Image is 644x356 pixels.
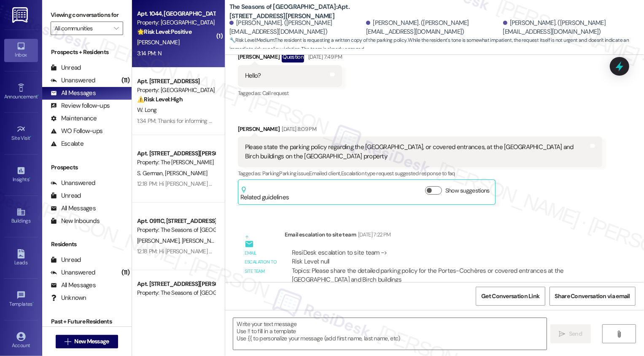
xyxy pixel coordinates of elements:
[137,38,179,46] span: [PERSON_NAME]
[137,28,191,35] strong: 🌟 Risk Level: Positive
[229,3,398,21] b: The Seasons of [GEOGRAPHIC_DATA]: Apt. [STREET_ADDRESS][PERSON_NAME]
[282,52,304,62] div: Question
[4,163,38,186] a: Insights •
[292,248,595,293] div: ResiDesk escalation to site team -> Risk Level: null Topics: Please share the detailed parking po...
[51,191,81,200] div: Unread
[137,237,182,245] span: [PERSON_NAME]
[616,331,622,337] i: 
[229,37,274,43] strong: 🔧 Risk Level: Medium
[503,19,638,37] div: [PERSON_NAME]. ([PERSON_NAME][EMAIL_ADDRESS][DOMAIN_NAME])
[285,230,602,242] div: Email escalation to site team
[51,127,102,136] div: WO Follow-ups
[137,49,162,57] div: 3:14 PM: N
[4,288,38,311] a: Templates •
[240,186,289,202] div: Related guidelines
[445,186,490,195] label: Show suggestions
[119,266,132,279] div: (11)
[51,139,84,148] div: Escalate
[165,169,207,177] span: [PERSON_NAME]
[476,287,545,306] button: Get Conversation Link
[137,288,215,297] div: Property: The Seasons of [GEOGRAPHIC_DATA]
[137,77,215,86] div: Apt. [STREET_ADDRESS]
[51,293,86,302] div: Unknown
[559,331,566,337] i: 
[65,338,71,345] i: 
[51,63,81,72] div: Unread
[137,149,215,158] div: Apt. [STREET_ADDRESS][PERSON_NAME]
[245,143,589,161] div: Please state the parking policy regarding the [GEOGRAPHIC_DATA], or covered entrances, at the [GE...
[4,122,38,145] a: Site Visit •
[4,39,38,62] a: Inbox
[119,74,132,87] div: (11)
[114,25,119,32] i: 
[137,117,431,125] div: 1:34 PM: Thanks for informing me that maintenance is in progress. Please reach out if you need an...
[245,71,261,80] div: Hello?
[229,19,364,37] div: [PERSON_NAME]. ([PERSON_NAME][EMAIL_ADDRESS][DOMAIN_NAME])
[51,76,95,85] div: Unanswered
[42,48,132,57] div: Prospects + Residents
[137,217,215,226] div: Apt. 0911C, [STREET_ADDRESS][PERSON_NAME]
[42,240,132,249] div: Residents
[229,36,644,54] span: : The resident is requesting a written copy of the parking policy. While the resident's tone is s...
[238,52,342,65] div: [PERSON_NAME]
[51,268,95,277] div: Unanswered
[356,230,391,239] div: [DATE] 7:22 PM
[51,179,95,188] div: Unanswered
[29,175,30,181] span: •
[137,95,183,103] strong: ⚠️ Risk Level: High
[12,7,30,23] img: ResiDesk Logo
[137,169,165,177] span: S. German
[341,170,455,177] span: Escalation type request suggested response to faq
[51,114,97,123] div: Maintenance
[555,292,630,301] span: Share Conversation via email
[366,19,501,37] div: [PERSON_NAME]. ([PERSON_NAME][EMAIL_ADDRESS][DOMAIN_NAME])
[51,281,96,290] div: All Messages
[550,324,591,343] button: Send
[309,170,341,177] span: Emailed client ,
[4,329,38,352] a: Account
[181,237,224,245] span: [PERSON_NAME]
[280,170,310,177] span: Parking issue ,
[54,22,110,35] input: All communities
[262,170,280,177] span: Parking ,
[51,204,96,213] div: All Messages
[42,163,132,172] div: Prospects
[550,287,636,306] button: Share Conversation via email
[238,167,602,179] div: Tagged as:
[262,90,289,97] span: Call request
[137,106,156,114] span: W. Long
[4,205,38,228] a: Buildings
[51,8,123,22] label: Viewing conversations for
[74,337,109,346] span: New Message
[51,101,110,110] div: Review follow-ups
[51,217,100,226] div: New Inbounds
[238,125,602,136] div: [PERSON_NAME]
[32,300,34,306] span: •
[238,87,342,99] div: Tagged as:
[306,52,342,61] div: [DATE] 7:49 PM
[137,280,215,288] div: Apt. [STREET_ADDRESS][PERSON_NAME]
[38,92,39,98] span: •
[4,247,38,269] a: Leads
[245,249,278,276] div: Email escalation to site team
[51,255,81,264] div: Unread
[137,18,215,27] div: Property: [GEOGRAPHIC_DATA]
[481,292,539,301] span: Get Conversation Link
[137,158,215,167] div: Property: The [PERSON_NAME]
[137,226,215,234] div: Property: The Seasons of [GEOGRAPHIC_DATA]
[280,125,316,133] div: [DATE] 8:09 PM
[137,86,215,95] div: Property: [GEOGRAPHIC_DATA]
[42,317,132,326] div: Past + Future Residents
[137,9,215,18] div: Apt. 1044, [GEOGRAPHIC_DATA]
[569,329,582,338] span: Send
[56,335,118,348] button: New Message
[51,89,96,98] div: All Messages
[30,134,32,140] span: •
